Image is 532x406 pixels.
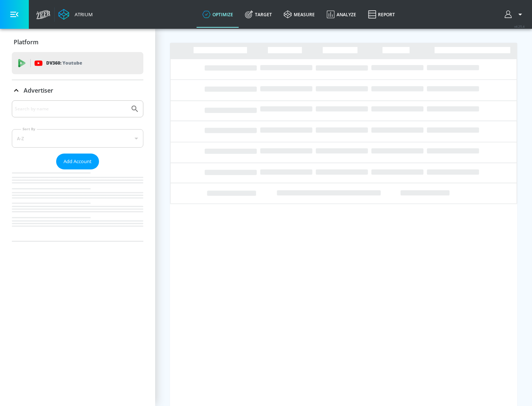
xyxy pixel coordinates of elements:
p: Advertiser [24,86,53,94]
div: DV360: Youtube [12,52,143,74]
div: Platform [12,32,143,52]
span: Add Account [64,157,92,166]
div: Atrium [72,11,93,18]
span: v 4.25.4 [514,24,525,28]
div: A-Z [12,129,143,148]
p: DV360: [46,59,82,67]
nav: list of Advertiser [12,169,143,241]
a: optimize [197,1,239,28]
p: Youtube [62,59,82,67]
a: Atrium [58,9,93,20]
a: measure [278,1,321,28]
a: Report [362,1,401,28]
a: Analyze [321,1,362,28]
label: Sort By [21,127,37,131]
a: Target [239,1,278,28]
input: Search by name [15,104,127,114]
button: Add Account [56,154,99,169]
p: Platform [14,38,38,46]
div: Advertiser [12,100,143,241]
div: Advertiser [12,80,143,101]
